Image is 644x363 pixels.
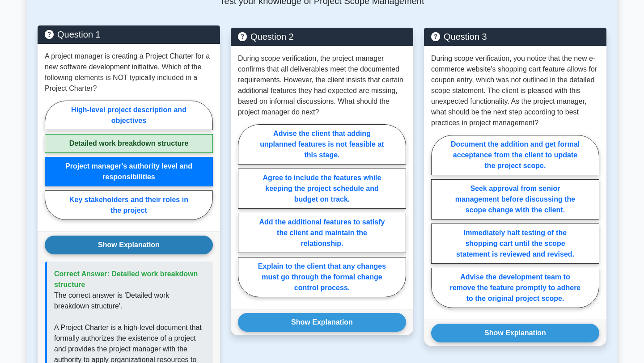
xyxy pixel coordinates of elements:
[238,313,406,332] button: Show Explanation
[238,53,406,118] p: During scope verification, the project manager confirms that all deliverables meet the documented...
[238,124,406,165] label: Advise the client that adding unplanned features is not feasible at this stage.
[45,101,213,130] label: High-level project description and objectives
[45,29,213,40] h5: Question 1
[431,31,599,42] h5: Question 3
[431,268,599,308] label: Advise the development team to remove the feature promptly to adhere to the original project scope.
[238,31,406,42] h5: Question 2
[45,157,213,186] label: Project manager's authority level and responsibilities
[431,53,599,128] p: During scope verification, you notice that the new e-commerce website's shopping cart feature all...
[431,179,599,219] label: Seek approval from senior management before discussing the scope change with the client.
[238,257,406,297] label: Explain to the client that any changes must go through the formal change control process.
[45,190,213,220] label: Key stakeholders and their roles in the project
[54,270,198,288] span: Correct Answer: Detailed work breakdown structure
[45,236,213,254] button: Show Explanation
[238,169,406,209] label: Agree to include the features while keeping the project schedule and budget on track.
[45,51,213,94] p: A project manager is creating a Project Charter for a new software development initiative. Which ...
[431,224,599,264] label: Immediately halt testing of the shopping cart until the scope statement is reviewed and revised.
[238,213,406,253] label: Add the additional features to satisfy the client and maintain the relationship.
[45,134,213,153] label: Detailed work breakdown structure
[431,135,599,175] label: Document the addition and get formal acceptance from the client to update the project scope.
[431,324,599,342] button: Show Explanation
